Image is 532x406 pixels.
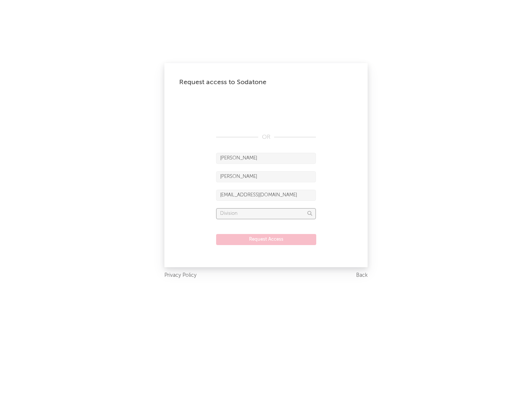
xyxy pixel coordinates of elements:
div: OR [216,133,316,142]
input: First Name [216,153,316,164]
div: Request access to Sodatone [179,78,353,87]
a: Privacy Policy [164,271,197,280]
a: Back [356,271,368,280]
input: Last Name [216,171,316,182]
button: Request Access [216,234,316,245]
input: Division [216,208,316,219]
input: Email [216,190,316,201]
